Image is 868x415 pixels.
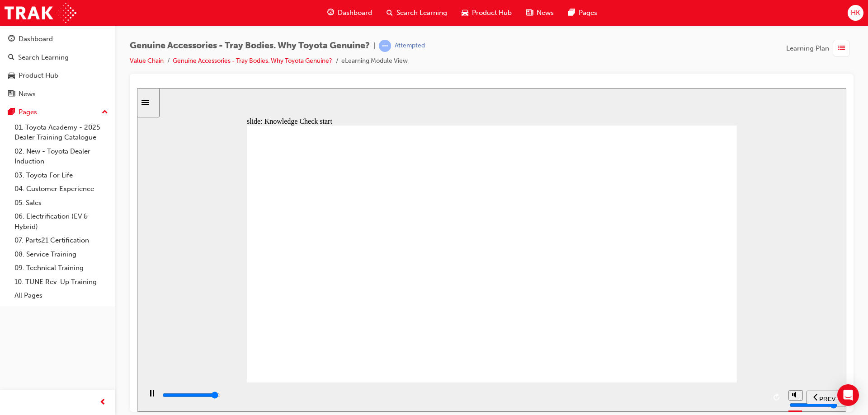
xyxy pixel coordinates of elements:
nav: slide navigation [670,294,705,324]
div: News [19,89,36,99]
span: car-icon [462,7,468,19]
div: playback controls [5,294,647,324]
a: 10. TUNE Rev-Up Training [11,275,112,289]
span: up-icon [102,107,108,118]
button: previous [670,303,705,316]
span: PREV [682,308,698,314]
div: Pages [19,107,37,117]
span: Pages [579,8,597,18]
a: 06. Electrification (EV & Hybrid) [11,210,112,233]
a: 03. Toyota For Life [11,168,112,182]
button: Pages [4,104,112,121]
div: Open Intercom Messenger [837,384,859,406]
a: Genuine Accessories - Tray Bodies. Why Toyota Genuine? [173,57,332,65]
button: volume [651,302,666,312]
a: Value Chain [130,57,164,65]
span: prev-icon [99,397,106,408]
span: list-icon [838,43,845,54]
span: guage-icon [8,35,15,43]
div: Search Learning [18,52,69,63]
input: volume [652,313,711,321]
span: news-icon [526,7,533,19]
a: 09. Technical Training [11,261,112,275]
a: Search Learning [4,49,112,66]
a: All Pages [11,289,112,303]
button: replay [633,303,647,316]
span: search-icon [387,7,393,19]
input: slide progress [25,303,84,311]
a: 05. Sales [11,196,112,210]
div: misc controls [651,294,665,324]
span: pages-icon [568,7,575,19]
span: learningRecordVerb_ATTEMPT-icon [379,40,391,52]
a: News [4,86,112,103]
button: Learning Plan [786,40,854,57]
div: Product Hub [19,70,58,81]
div: Attempted [395,42,425,50]
a: pages-iconPages [561,4,604,22]
span: HK [851,8,860,18]
button: DashboardSearch LearningProduct HubNews [4,29,112,104]
span: Search Learning [396,8,447,18]
a: guage-iconDashboard [320,4,379,22]
a: car-iconProduct Hub [454,4,519,22]
span: Product Hub [472,8,512,18]
a: 07. Parts21 Certification [11,233,112,247]
span: car-icon [8,72,15,80]
img: Trak [5,3,76,23]
span: News [537,8,554,18]
button: HK [848,5,863,21]
span: Genuine Accessories - Tray Bodies. Why Toyota Genuine? [130,41,370,51]
a: Dashboard [4,31,112,47]
a: 01. Toyota Academy - 2025 Dealer Training Catalogue [11,121,112,145]
a: 02. New - Toyota Dealer Induction [11,145,112,168]
span: Dashboard [338,8,372,18]
a: 08. Service Training [11,247,112,261]
span: | [373,41,375,51]
a: 04. Customer Experience [11,182,112,196]
a: search-iconSearch Learning [379,4,454,22]
li: eLearning Module View [341,56,408,66]
span: news-icon [8,90,15,98]
a: Product Hub [4,67,112,84]
span: search-icon [8,54,14,62]
span: Learning Plan [786,43,829,54]
span: pages-icon [8,108,15,117]
button: play/pause [5,302,20,317]
span: guage-icon [327,7,334,19]
a: news-iconNews [519,4,561,22]
div: Dashboard [19,34,53,44]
